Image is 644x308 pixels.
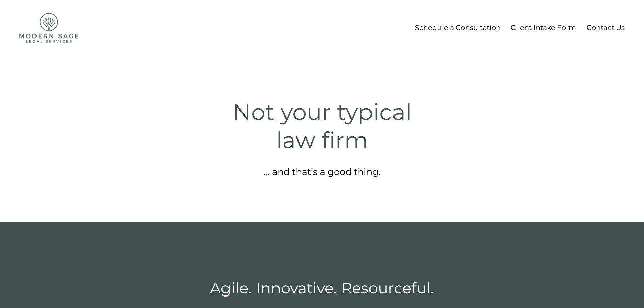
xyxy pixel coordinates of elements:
a: Client Intake Form [511,21,576,34]
a: Schedule a Consultation [415,21,501,34]
h2: Agile. Innovative. Resourceful. [168,278,476,298]
h1: Not your typical law firm [86,98,559,153]
img: Modern Sage Legal Services [19,13,78,43]
a: Contact Us [587,21,625,34]
p: … and that’s a good thing. [86,165,559,180]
